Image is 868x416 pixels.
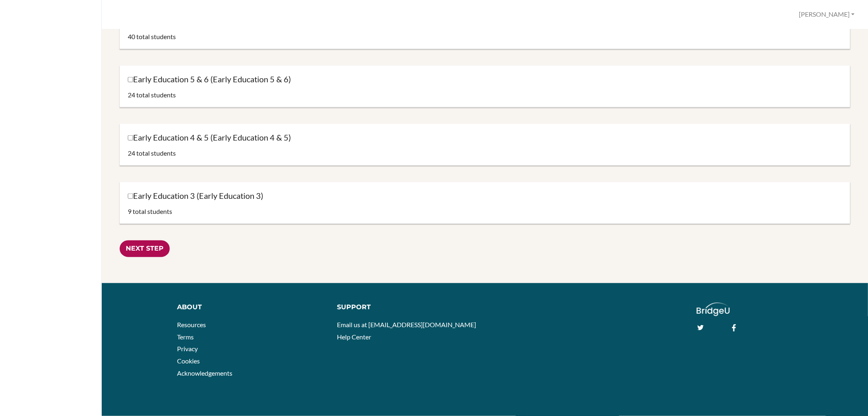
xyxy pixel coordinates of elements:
[128,190,263,201] label: Early Education 3 (Early Education 3)
[177,369,232,377] a: Acknowledgements
[128,149,176,157] span: 24 total students
[337,333,371,341] a: Help Center
[128,77,133,82] input: Early Education 5 & 6 (Early Education 5 & 6)
[128,194,133,199] input: Early Education 3 (Early Education 3)
[120,240,170,257] input: Next Step
[337,321,476,328] a: Email us at [EMAIL_ADDRESS][DOMAIN_NAME]
[128,91,176,99] span: 24 total students
[697,303,730,316] img: logo_white@2x-f4f0deed5e89b7ecb1c2cc34c3e3d731f90f0f143d5ea2071677605dd97b5244.png
[177,303,325,312] div: About
[128,74,291,85] label: Early Education 5 & 6 (Early Education 5 & 6)
[177,357,200,365] a: Cookies
[128,132,291,143] label: Early Education 4 & 5 (Early Education 4 & 5)
[795,7,858,22] button: [PERSON_NAME]
[337,303,477,312] div: Support
[177,333,194,341] a: Terms
[128,207,172,215] span: 9 total students
[128,33,176,40] span: 40 total students
[177,321,206,328] a: Resources
[128,135,133,141] input: Early Education 4 & 5 (Early Education 4 & 5)
[177,345,198,352] a: Privacy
